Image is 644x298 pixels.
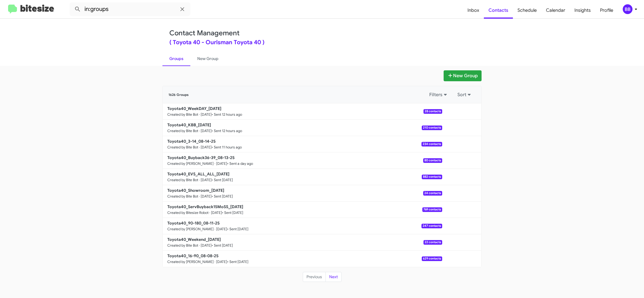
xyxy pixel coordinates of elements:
a: Toyota40_Showroom_[DATE]Created by Bite Bot · [DATE]• Sent [DATE]24 contacts [163,185,442,202]
span: 22 contacts [423,240,442,245]
small: Created by [PERSON_NAME] · [DATE] [167,161,227,166]
div: ( Toyota 40 - Ourisman Toyota 40 ) [169,40,475,45]
span: 1626 Groups [168,93,189,97]
button: Next [325,272,342,282]
a: Toyota40_90-180_08-11-25Created by [PERSON_NAME] · [DATE]• Sent [DATE]247 contacts [163,218,442,234]
small: Created by Bite Bot · [DATE] [167,145,212,150]
b: Toyota40_16-90_08-08-25 [167,253,218,258]
span: 210 contacts [422,125,442,130]
span: 234 contacts [421,142,442,146]
a: Insights [570,2,595,19]
small: • Sent 12 hours ago [212,112,242,117]
a: Toyota40_Weekend_[DATE]Created by Bite Bot · [DATE]• Sent [DATE]22 contacts [163,234,442,251]
small: Created by Bite Bot · [DATE] [167,178,212,182]
small: • Sent [DATE] [212,178,233,182]
a: New Group [190,51,225,66]
button: Filters [426,90,452,100]
small: • Sent [DATE] [212,194,233,199]
span: 24 contacts [423,191,442,196]
a: Contacts [484,2,513,19]
span: 28 contacts [423,109,442,114]
span: 769 contacts [422,207,442,212]
small: • Sent [DATE] [222,210,243,215]
small: • Sent [DATE] [227,227,248,231]
small: Created by Bite Bot · [DATE] [167,129,212,133]
b: Toyota40_EVS_ALL_ALL_[DATE] [167,171,229,177]
b: Toyota40_3-14_08-14-25 [167,139,216,144]
small: Created by Bitesize Robot · [DATE] [167,210,222,215]
b: Toyota40_Buyback36-39_08-13-25 [167,155,235,160]
a: Groups [162,51,190,66]
small: • Sent 11 hours ago [212,145,242,150]
button: Sort [454,90,476,100]
button: New Group [444,70,482,81]
a: Toyota40_EVS_ALL_ALL_[DATE]Created by Bite Bot · [DATE]• Sent [DATE]882 contacts [163,169,442,185]
small: Created by [PERSON_NAME] · [DATE] [167,260,227,264]
a: Schedule [513,2,541,19]
small: • Sent 12 hours ago [212,129,242,133]
span: 882 contacts [422,175,442,179]
a: Profile [595,2,618,19]
small: • Sent a day ago [227,161,253,166]
b: Toyota40_WeekDAY_[DATE] [167,106,221,111]
span: 80 contacts [423,158,442,163]
b: Toyota40_Weekend_[DATE] [167,237,221,242]
b: Toyota40_90-180_08-11-25 [167,220,220,226]
a: Contact Management [169,29,239,37]
a: Toyota40_ServBuyback15MoSS_[DATE]Created by Bitesize Robot · [DATE]• Sent [DATE]769 contacts [163,202,442,218]
div: BB [623,4,632,14]
a: Calendar [541,2,570,19]
span: 247 contacts [421,224,442,228]
small: Created by Bite Bot · [DATE] [167,194,212,199]
b: Toyota40_ServBuyback15MoSS_[DATE] [167,204,243,209]
b: Toyota40_KBB_[DATE] [167,122,211,127]
input: Search [70,2,190,16]
b: Toyota40_Showroom_[DATE] [167,188,224,193]
span: 629 contacts [422,256,442,261]
a: Toyota40_KBB_[DATE]Created by Bite Bot · [DATE]• Sent 12 hours ago210 contacts [163,120,442,136]
a: Toyota40_WeekDAY_[DATE]Created by Bite Bot · [DATE]• Sent 12 hours ago28 contacts [163,103,442,120]
a: Inbox [463,2,484,19]
a: Toyota40_Buyback36-39_08-13-25Created by [PERSON_NAME] · [DATE]• Sent a day ago80 contacts [163,152,442,169]
small: Created by [PERSON_NAME] · [DATE] [167,227,227,231]
a: Toyota40_16-90_08-08-25Created by [PERSON_NAME] · [DATE]• Sent [DATE]629 contacts [163,251,442,267]
small: • Sent [DATE] [212,243,233,248]
small: Created by Bite Bot · [DATE] [167,243,212,248]
small: • Sent [DATE] [227,260,248,264]
button: BB [618,4,638,14]
small: Created by Bite Bot · [DATE] [167,112,212,117]
a: Toyota40_3-14_08-14-25Created by Bite Bot · [DATE]• Sent 11 hours ago234 contacts [163,136,442,152]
